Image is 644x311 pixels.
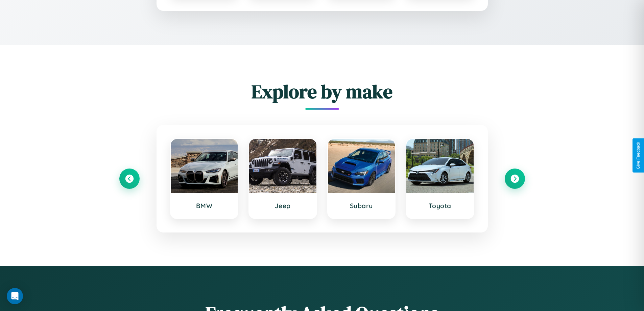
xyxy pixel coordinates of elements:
h3: Jeep [256,202,310,210]
div: Open Intercom Messenger [7,288,23,304]
h3: Subaru [335,202,388,210]
h3: Toyota [413,202,467,210]
h3: BMW [177,202,231,210]
h2: Explore by make [119,79,525,105]
div: Give Feedback [636,142,641,169]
